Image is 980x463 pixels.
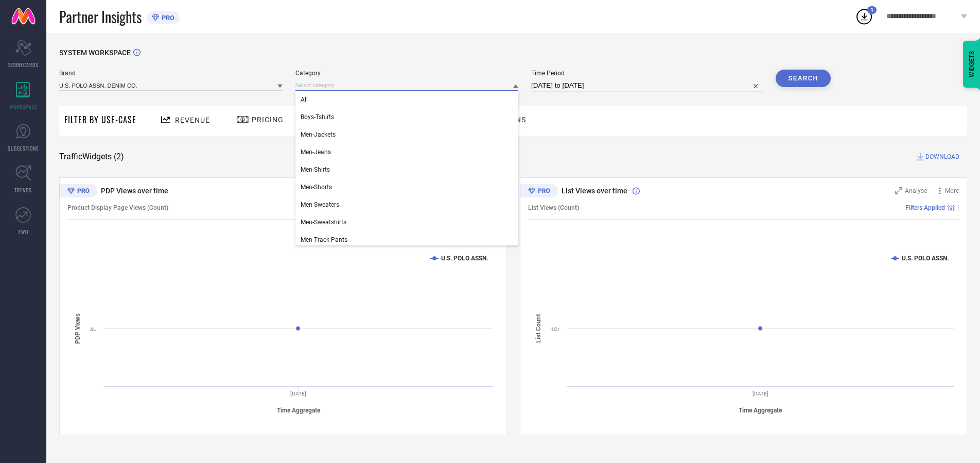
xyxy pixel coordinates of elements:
[64,113,136,126] span: Filter By Use-Case
[531,79,763,92] input: Select time period
[59,152,124,162] span: Traffic Widgets ( 2 )
[159,14,174,22] span: PRO
[295,178,519,196] div: Men-Shorts
[252,115,284,124] span: Pricing
[301,148,331,156] span: Men-Jeans
[277,407,321,414] tspan: Time Aggregate
[562,187,627,195] span: List Views over time
[441,255,488,262] text: U.S. POLO ASSN.
[752,391,768,396] text: [DATE]
[925,152,959,162] span: DOWNLOAD
[301,219,346,226] span: Men-Sweatshirts
[301,113,334,121] span: Boys-Tshirts
[945,187,959,194] span: More
[295,143,519,161] div: Men-Jeans
[520,184,558,200] div: Premium
[59,6,142,27] span: Partner Insights
[902,255,949,262] text: U.S. POLO ASSN.
[295,231,519,249] div: Men-Track Pants
[9,103,38,110] span: WORKSPACE
[90,326,96,332] text: 4L
[295,70,519,77] span: Category
[295,108,519,126] div: Boys-Tshirts
[535,314,542,343] tspan: List Count
[905,187,927,194] span: Analyse
[905,204,945,211] span: Filters Applied
[59,184,97,200] div: Premium
[295,196,519,213] div: Men-Sweaters
[295,126,519,143] div: Men-Jackets
[295,161,519,178] div: Men-Shirts
[295,91,519,108] div: All
[59,70,283,77] span: Brand
[8,61,39,69] span: SCORECARDS
[870,7,873,13] span: 1
[67,204,168,211] span: Product Display Page Views (Count)
[14,186,32,194] span: TRENDS
[739,407,782,414] tspan: Time Aggregate
[855,7,873,26] div: Open download list
[295,213,519,231] div: Men-Sweatshirts
[59,48,131,57] span: SYSTEM WORKSPACE
[175,116,210,124] span: Revenue
[301,201,339,208] span: Men-Sweaters
[301,236,347,243] span: Men-Track Pants
[551,326,559,332] text: 1Cr
[295,80,519,91] input: Select category
[895,187,902,194] svg: Zoom
[19,228,28,236] span: FWD
[776,70,831,87] button: Search
[301,96,308,103] span: All
[74,313,81,343] tspan: PDP Views
[957,204,959,211] span: |
[290,391,306,396] text: [DATE]
[301,184,332,191] span: Men-Shorts
[531,70,763,77] span: Time Period
[8,144,39,152] span: SUGGESTIONS
[301,166,330,173] span: Men-Shirts
[101,187,168,195] span: PDP Views over time
[528,204,579,211] span: List Views (Count)
[301,131,336,138] span: Men-Jackets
